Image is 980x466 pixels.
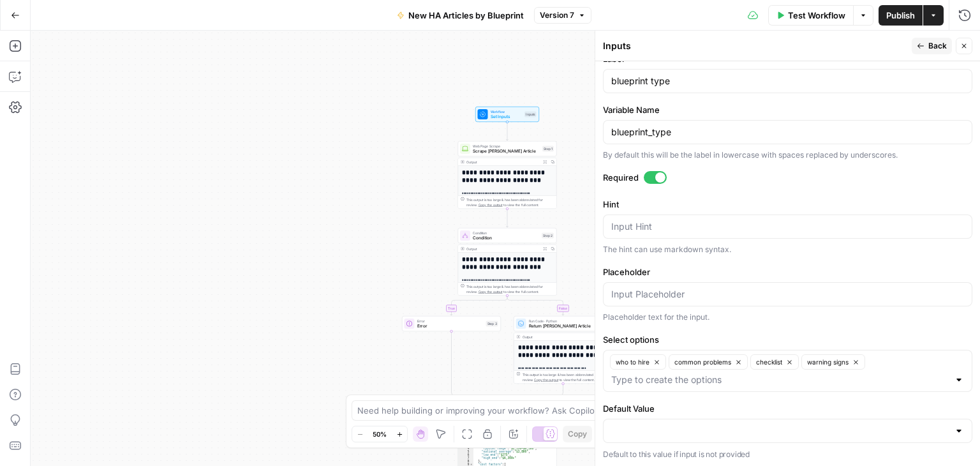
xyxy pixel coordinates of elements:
[507,296,564,315] g: Edge from step_2 to step_4
[610,354,666,370] button: who to hire
[756,357,782,367] span: checklist
[466,246,539,252] div: Output
[466,160,539,165] div: Output
[389,5,531,26] button: New HA Articles by Blueprint
[768,5,853,26] button: Test Workflow
[470,463,473,466] span: Toggle code folding, rows 9 through 17
[616,357,650,367] span: who to hire
[603,171,972,184] label: Required
[466,284,554,294] div: This output is too large & has been abbreviated for review. to view the full content.
[450,296,507,315] g: Edge from step_2 to step_3
[788,9,845,22] span: Test Workflow
[603,402,972,415] label: Default Value
[523,334,595,340] div: Output
[603,448,972,461] p: Default to this value if input is not provided
[507,384,563,398] g: Edge from step_4 to step_2-conditional-end
[611,288,964,301] input: Input Placeholder
[529,323,595,329] span: Return [PERSON_NAME] Article
[611,75,964,87] input: Input Label
[458,463,473,466] div: 9
[879,5,923,26] button: Publish
[473,235,539,241] span: Condition
[473,144,540,149] span: Web Page Scrape
[452,331,508,398] g: Edge from step_3 to step_2-conditional-end
[473,148,540,154] span: Scrape [PERSON_NAME] Article
[912,38,952,54] button: Back
[534,7,591,24] button: Version 7
[669,354,748,370] button: common problems
[458,460,473,463] div: 8
[603,103,972,116] label: Variable Name
[674,357,731,367] span: common problems
[523,372,610,382] div: This output is too large & has been abbreviated for review. to view the full content.
[417,319,484,324] span: Error
[458,447,473,450] div: 4
[466,197,554,207] div: This output is too large & has been abbreviated for review. to view the full content.
[529,319,595,324] span: Run Code · Python
[928,40,947,52] span: Back
[479,203,503,207] span: Copy the output
[458,453,473,456] div: 6
[524,112,537,117] div: Inputs
[458,107,557,122] div: WorkflowSet InputsInputs
[373,429,387,439] span: 50%
[458,450,473,453] div: 5
[491,114,523,120] span: Set Inputs
[417,323,484,329] span: Error
[611,373,949,386] input: Type to create the options
[750,354,799,370] button: checklist
[507,122,509,140] g: Edge from start to step_1
[801,354,865,370] button: warning signs
[491,109,523,114] span: Workflow
[486,321,498,327] div: Step 3
[534,378,558,382] span: Copy the output
[611,126,964,139] input: blueprint_type
[542,233,554,239] div: Step 2
[807,357,849,367] span: warning signs
[603,40,908,52] div: Inputs
[603,266,972,278] label: Placeholder
[542,146,554,152] div: Step 1
[507,209,509,227] g: Edge from step_1 to step_2
[603,333,972,346] label: Select options
[540,10,574,21] span: Version 7
[603,149,972,161] div: By default this will be the label in lowercase with spaces replaced by underscores.
[473,230,539,236] span: Condition
[479,290,503,294] span: Copy the output
[568,428,587,440] span: Copy
[408,9,524,22] span: New HA Articles by Blueprint
[603,244,972,255] div: The hint can use markdown syntax.
[886,9,915,22] span: Publish
[458,456,473,460] div: 7
[402,316,501,331] div: ErrorErrorStep 3
[563,426,592,442] button: Copy
[603,312,972,323] div: Placeholder text for the input.
[603,198,972,211] label: Hint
